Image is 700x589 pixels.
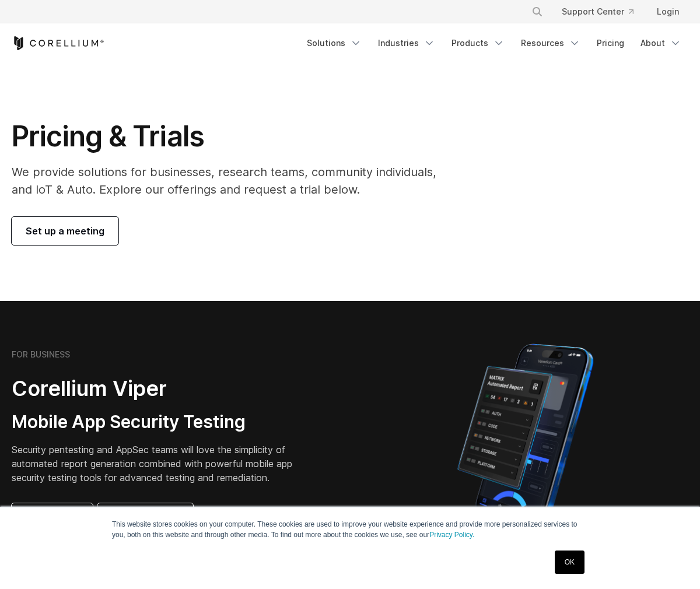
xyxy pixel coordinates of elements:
img: Corellium MATRIX automated report on iPhone showing app vulnerability test results across securit... [437,338,613,542]
h3: Mobile App Security Testing [12,411,294,433]
div: Navigation Menu [517,1,688,22]
a: Corellium Home [12,36,104,50]
h1: Pricing & Trials [12,119,455,154]
a: OK [555,551,584,574]
h2: Corellium Viper [12,376,294,402]
button: Search [527,1,548,22]
a: Industries [371,33,442,54]
a: Resources [514,33,587,54]
a: Solutions [300,33,369,54]
p: Security pentesting and AppSec teams will love the simplicity of automated report generation comb... [12,443,294,485]
h6: FOR BUSINESS [12,349,70,360]
p: We provide solutions for businesses, research teams, community individuals, and IoT & Auto. Explo... [12,163,455,198]
a: Request a trial [97,503,193,531]
a: Pricing [590,33,631,54]
a: Login [647,1,688,22]
a: Set up a meeting [12,217,118,245]
a: About [633,33,688,54]
div: Navigation Menu [300,33,688,54]
a: Privacy Policy. [429,531,474,539]
p: This website stores cookies on your computer. These cookies are used to improve your website expe... [112,519,588,540]
a: Support Center [552,1,643,22]
span: Set up a meeting [26,224,104,238]
a: Products [444,33,512,54]
a: Learn more [12,503,93,531]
